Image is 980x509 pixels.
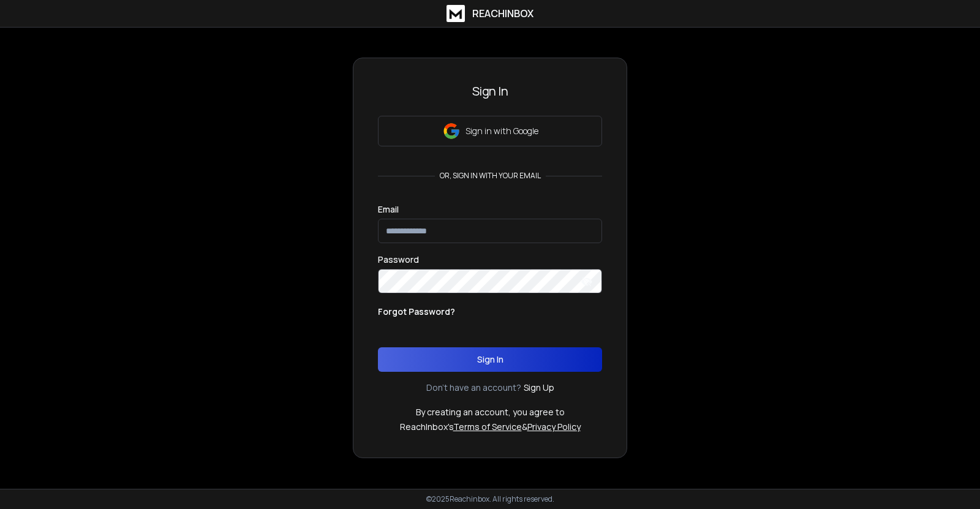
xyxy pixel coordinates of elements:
a: Sign Up [524,382,554,394]
h3: Sign In [378,83,602,100]
label: Password [378,255,419,264]
p: or, sign in with your email [435,171,546,181]
p: ReachInbox's & [400,421,581,433]
p: © 2025 Reachinbox. All rights reserved. [426,494,554,504]
a: ReachInbox [447,5,533,22]
a: Terms of Service [453,421,522,432]
a: Privacy Policy [527,421,581,432]
p: By creating an account, you agree to [416,406,565,418]
button: Sign in with Google [378,116,602,146]
p: Sign in with Google [466,125,538,137]
img: logo [447,5,465,22]
button: Sign In [378,347,602,372]
p: Forgot Password? [378,306,455,318]
label: Email [378,205,399,214]
h1: ReachInbox [472,6,533,21]
p: Don't have an account? [426,382,521,394]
